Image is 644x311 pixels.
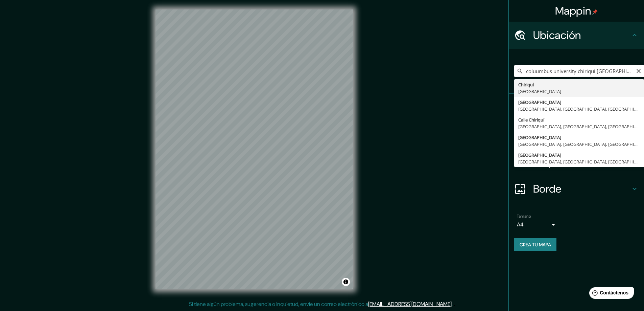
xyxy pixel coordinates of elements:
font: Si tiene algún problema, sugerencia o inquietud, envíe un correo electrónico a [189,301,368,308]
button: Claro [636,67,641,74]
iframe: Lanzador de widgets de ayuda [584,285,637,304]
font: [GEOGRAPHIC_DATA] [518,88,561,94]
img: pin-icon.png [592,9,598,15]
button: Crea tu mapa [514,238,556,251]
div: Borde [509,175,644,202]
font: . [453,300,454,308]
input: Elige tu ciudad o zona [514,65,644,77]
font: Crea tu mapa [520,242,551,248]
font: Borde [533,182,562,196]
font: . [454,300,455,308]
font: Mappin [555,4,591,18]
canvas: Mapa [156,9,353,289]
div: A4 [517,219,557,230]
font: A4 [517,221,524,228]
div: Disposición [509,148,644,175]
font: . [452,301,453,308]
font: Chiriquí [518,82,534,88]
font: [GEOGRAPHIC_DATA] [518,152,561,158]
font: [GEOGRAPHIC_DATA] [518,99,561,105]
div: Ubicación [509,22,644,49]
font: [GEOGRAPHIC_DATA] [518,134,561,140]
font: Calle Chiriquí [518,117,544,123]
font: Tamaño [517,214,531,219]
a: [EMAIL_ADDRESS][DOMAIN_NAME] [368,301,452,308]
div: Estilo [509,121,644,148]
div: Patas [509,94,644,121]
button: Activar o desactivar atribución [342,278,350,286]
font: Ubicación [533,28,581,42]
